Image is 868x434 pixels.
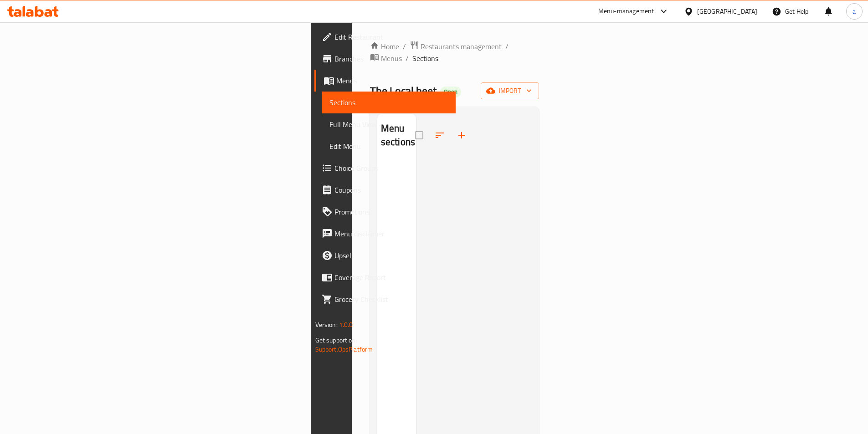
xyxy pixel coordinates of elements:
[329,141,448,152] span: Edit Menu
[329,119,448,130] span: Full Menu View
[314,26,456,48] a: Edit Restaurant
[314,245,456,266] a: Upsell
[410,41,502,52] a: Restaurants management
[322,113,456,135] a: Full Menu View
[334,163,448,174] span: Choice Groups
[339,319,353,331] span: 1.0.0
[315,343,373,355] a: Support.OpsPlatform
[334,31,448,42] span: Edit Restaurant
[329,97,448,108] span: Sections
[853,6,856,16] span: a
[336,75,448,86] span: Menus
[314,179,456,201] a: Coupons
[451,124,473,146] button: Add section
[322,92,456,113] a: Sections
[697,6,757,16] div: [GEOGRAPHIC_DATA]
[598,6,654,17] div: Menu-management
[488,85,532,97] span: import
[314,70,456,92] a: Menus
[314,288,456,310] a: Grocery Checklist
[314,48,456,70] a: Branches
[334,206,448,217] span: Promotions
[334,294,448,305] span: Grocery Checklist
[334,53,448,64] span: Branches
[421,41,502,52] span: Restaurants management
[314,223,456,245] a: Menu disclaimer
[334,228,448,239] span: Menu disclaimer
[334,250,448,261] span: Upsell
[505,41,508,52] li: /
[315,319,338,331] span: Version:
[322,135,456,157] a: Edit Menu
[334,184,448,195] span: Coupons
[377,157,416,164] nav: Menu sections
[315,334,357,346] span: Get support on:
[481,82,539,99] button: import
[314,266,456,288] a: Coverage Report
[334,272,448,283] span: Coverage Report
[314,157,456,179] a: Choice Groups
[314,201,456,223] a: Promotions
